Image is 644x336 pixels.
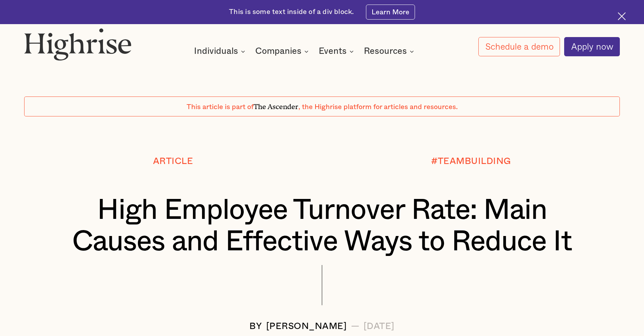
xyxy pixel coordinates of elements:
[187,103,254,110] span: This article is part of
[255,47,311,56] div: Companies
[153,156,193,166] div: Article
[364,47,407,56] div: Resources
[319,47,356,56] div: Events
[618,12,626,20] img: Cross icon
[194,47,247,56] div: Individuals
[351,321,360,331] div: —
[363,321,395,331] div: [DATE]
[564,37,620,57] a: Apply now
[364,47,416,56] div: Resources
[319,47,347,56] div: Events
[431,156,511,166] div: #TEAMBUILDING
[254,101,298,109] span: The Ascender
[266,321,347,331] div: [PERSON_NAME]
[366,5,415,20] a: Learn More
[255,47,302,56] div: Companies
[194,47,238,56] div: Individuals
[478,37,560,56] a: Schedule a demo
[229,7,354,17] div: This is some text inside of a div block.
[298,103,458,110] span: , the Highrise platform for articles and resources.
[249,321,262,331] div: BY
[24,28,132,60] img: Highrise logo
[49,194,595,257] h1: High Employee Turnover Rate: Main Causes and Effective Ways to Reduce It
